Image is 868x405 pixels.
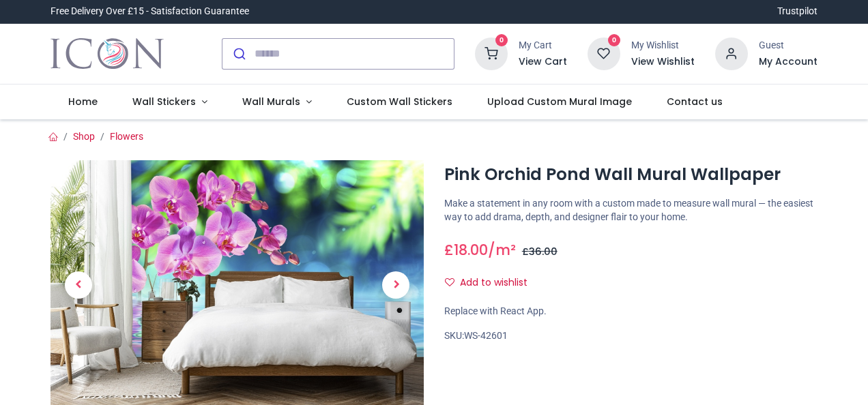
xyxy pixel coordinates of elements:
div: My Wishlist [631,39,695,52]
button: Submit [222,39,255,69]
div: Replace with React App. [444,305,818,318]
a: My Account [759,55,818,69]
img: Icon Wall Stickers [50,35,163,73]
span: Upload Custom Mural Image [487,95,632,108]
span: 36.00 [529,245,558,258]
a: Shop [73,131,95,142]
span: Custom Wall Stickers [347,95,452,108]
button: Add to wishlistAdd to wishlist [444,271,539,295]
p: Make a statement in any room with a custom made to measure wall mural — the easiest way to add dr... [444,197,818,224]
a: Wall Stickers [115,85,225,120]
div: My Cart [519,39,567,52]
a: View Cart [519,55,567,69]
span: £ [444,240,488,260]
a: Next [368,198,424,372]
span: Home [68,95,98,108]
span: £ [522,245,558,258]
a: Wall Murals [225,85,329,120]
span: Wall Murals [242,95,300,108]
span: 18.00 [454,240,488,260]
a: Trustpilot [777,5,818,18]
a: 0 [475,47,508,58]
a: 0 [588,47,620,58]
sup: 0 [608,34,621,47]
span: Contact us [667,95,723,108]
div: Guest [759,39,818,52]
span: Next [382,271,409,299]
a: Logo of Icon Wall Stickers [50,35,163,73]
span: /m² [488,240,516,260]
div: SKU: [444,329,818,343]
i: Add to wishlist [445,277,454,287]
a: Previous [50,198,106,372]
sup: 0 [495,34,508,47]
span: WS-42601 [464,330,508,341]
span: Previous [65,271,92,299]
h1: Pink Orchid Pond Wall Mural Wallpaper [444,163,818,186]
a: View Wishlist [631,55,695,69]
span: Wall Stickers [132,95,196,108]
a: Flowers [110,131,143,142]
div: Free Delivery Over £15 - Satisfaction Guarantee [50,5,249,18]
